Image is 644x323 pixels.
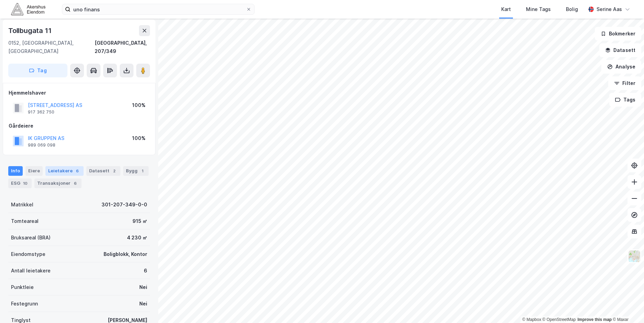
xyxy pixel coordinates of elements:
[25,166,43,176] div: Eiere
[566,5,578,13] div: Bolig
[11,234,51,242] div: Bruksareal (BRA)
[9,89,150,97] div: Hjemmelshaver
[11,250,45,258] div: Eiendomstype
[28,109,54,115] div: 917 362 750
[8,64,67,77] button: Tag
[127,234,147,242] div: 4 230 ㎡
[144,267,147,275] div: 6
[599,43,641,57] button: Datasett
[8,25,53,36] div: Tollbugata 11
[628,250,641,263] img: Z
[71,4,246,14] input: Søk på adresse, matrikkel, gårdeiere, leietakere eller personer
[123,166,149,176] div: Bygg
[609,93,641,107] button: Tags
[610,290,644,323] iframe: Chat Widget
[11,201,33,209] div: Matrikkel
[139,168,146,174] div: 1
[601,60,641,74] button: Analyse
[608,76,641,90] button: Filter
[45,166,84,176] div: Leietakere
[8,166,23,176] div: Info
[132,134,146,142] div: 100%
[522,317,541,322] a: Mapbox
[86,166,120,176] div: Datasett
[595,27,641,41] button: Bokmerker
[11,283,34,291] div: Punktleie
[9,122,150,130] div: Gårdeiere
[72,180,79,187] div: 6
[11,217,39,225] div: Tomteareal
[543,317,576,322] a: OpenStreetMap
[8,39,95,55] div: 0152, [GEOGRAPHIC_DATA], [GEOGRAPHIC_DATA]
[28,142,55,148] div: 989 069 098
[132,101,146,109] div: 100%
[501,5,511,13] div: Kart
[597,5,622,13] div: Serine Aas
[111,168,118,174] div: 2
[526,5,551,13] div: Mine Tags
[34,179,82,188] div: Transaksjoner
[610,290,644,323] div: Kontrollprogram for chat
[11,300,38,308] div: Festegrunn
[101,201,147,209] div: 301-207-349-0-0
[11,3,45,15] img: akershus-eiendom-logo.9091f326c980b4bce74ccdd9f866810c.svg
[104,250,147,258] div: Boligblokk, Kontor
[11,267,51,275] div: Antall leietakere
[132,217,147,225] div: 915 ㎡
[139,283,147,291] div: Nei
[74,168,81,174] div: 6
[22,180,29,187] div: 10
[139,300,147,308] div: Nei
[95,39,150,55] div: [GEOGRAPHIC_DATA], 207/349
[578,317,612,322] a: Improve this map
[8,179,32,188] div: ESG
